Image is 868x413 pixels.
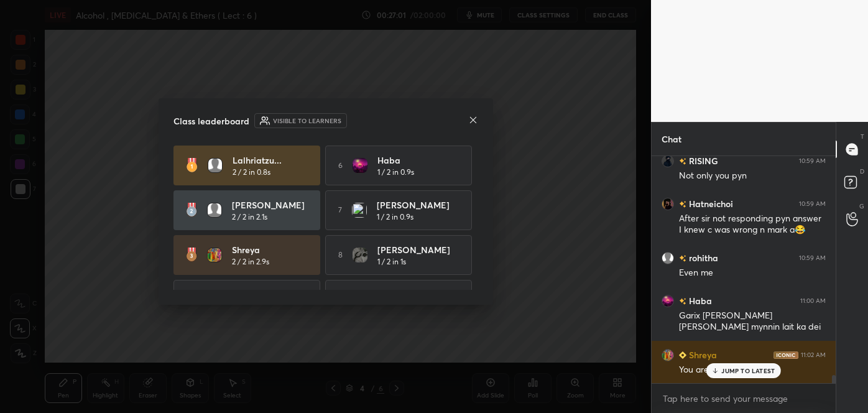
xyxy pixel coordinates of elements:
[679,158,686,165] img: no-rating-badge.077c3623.svg
[377,256,406,267] h5: 1 / 2 in 1s
[186,158,198,173] img: rank-1.ed6cb560.svg
[773,351,798,359] img: iconic-dark.1390631f.png
[799,200,826,208] div: 10:59 AM
[799,157,826,165] div: 10:59 AM
[686,197,733,210] h6: Hatneichoi
[662,295,674,307] img: 826215f136724323a46f4e7b61868d09.jpg
[860,167,864,176] p: D
[232,198,309,211] h4: [PERSON_NAME]
[208,158,223,173] img: default.png
[338,205,342,216] h5: 7
[662,155,674,167] img: 7292a0dde1b54107b73d6991e3d87172.jpg
[273,116,341,126] h6: Visible to learners
[686,154,718,167] h6: RISING
[377,211,413,223] h5: 1 / 2 in 0.9s
[861,132,864,141] p: T
[679,298,686,305] img: no-rating-badge.077c3623.svg
[679,201,686,208] img: no-rating-badge.077c3623.svg
[377,198,454,211] h4: [PERSON_NAME]
[353,248,367,262] img: d81661f5bb85402fb35e9a0681228570.jpg
[377,243,455,256] h4: [PERSON_NAME]
[721,367,775,374] p: JUMP TO LATEST
[679,351,686,359] img: Learner_Badge_beginner_1_8b307cf2a0.svg
[377,288,455,301] h4: [PERSON_NAME] E
[662,349,674,361] img: 220c230b0b3e4fd6810c5f32f06646b1.jpg
[679,310,826,333] div: Garix [PERSON_NAME] [PERSON_NAME] mynnin lait ka dei
[859,202,864,211] p: G
[232,243,309,256] h4: Shreya
[207,203,222,218] img: default.png
[338,160,343,171] h5: 6
[232,211,267,223] h5: 2 / 2 in 2.1s
[686,251,718,264] h6: rohitha
[799,254,826,262] div: 10:59 AM
[652,123,691,155] p: Chat
[377,154,455,167] h4: Haba
[800,297,826,305] div: 11:00 AM
[686,294,712,307] h6: Haba
[338,249,343,261] h5: 8
[173,114,249,128] h4: Class leaderboard
[679,364,826,376] div: You are very clever baba
[377,167,414,178] h5: 1 / 2 in 0.9s
[662,198,674,210] img: 9e47f441061f42e987e8fa79b34ea983.jpg
[186,203,197,218] img: rank-2.3a33aca6.svg
[233,167,270,178] h5: 2 / 2 in 0.8s
[686,348,717,361] h6: Shreya
[207,248,222,262] img: 220c230b0b3e4fd6810c5f32f06646b1.jpg
[679,267,826,279] div: Even me
[801,351,826,359] div: 11:02 AM
[652,156,836,383] div: grid
[186,248,197,262] img: rank-3.169bc593.svg
[226,288,303,301] h4: Lidarious
[679,213,826,236] div: After sir not responding pyn answer I knew c was wrong n mark a😂
[352,203,367,218] img: 3
[353,158,367,173] img: 826215f136724323a46f4e7b61868d09.jpg
[232,256,269,267] h5: 2 / 2 in 2.9s
[679,170,826,182] div: Not only you pyn
[662,252,674,264] img: default.png
[679,255,686,262] img: no-rating-badge.077c3623.svg
[233,154,310,167] h4: Lalhriatzu...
